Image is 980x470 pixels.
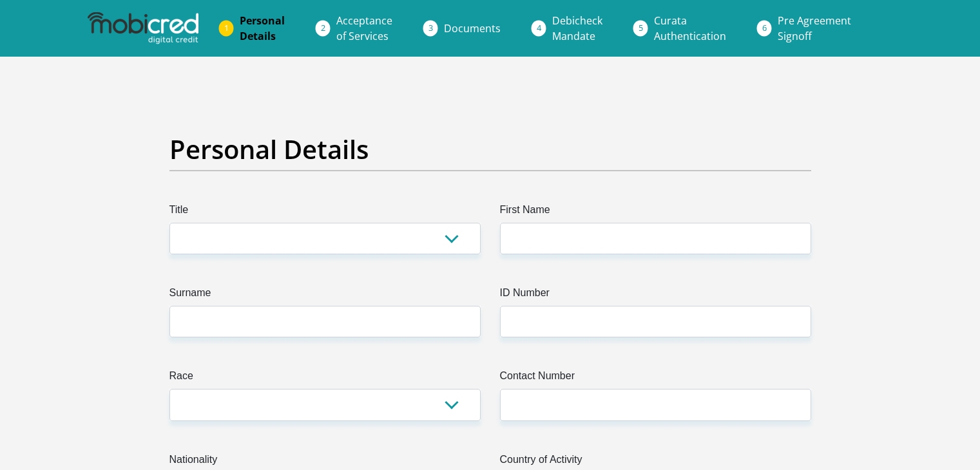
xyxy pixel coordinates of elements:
[500,389,811,420] input: Contact Number
[644,8,736,49] a: CurataAuthentication
[326,8,403,49] a: Acceptanceof Services
[500,223,811,254] input: First Name
[500,285,811,306] label: ID Number
[169,202,481,223] label: Title
[767,8,861,49] a: Pre AgreementSignoff
[169,306,481,337] input: Surname
[88,12,198,44] img: mobicred logo
[240,14,285,43] span: Personal Details
[500,306,811,337] input: ID Number
[169,134,811,165] h2: Personal Details
[542,8,613,49] a: DebicheckMandate
[444,21,501,35] span: Documents
[434,15,511,41] a: Documents
[500,202,811,223] label: First Name
[169,368,481,389] label: Race
[169,285,481,306] label: Surname
[229,8,295,49] a: PersonalDetails
[552,14,602,43] span: Debicheck Mandate
[778,14,851,43] span: Pre Agreement Signoff
[336,14,392,43] span: Acceptance of Services
[654,14,726,43] span: Curata Authentication
[500,368,811,389] label: Contact Number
